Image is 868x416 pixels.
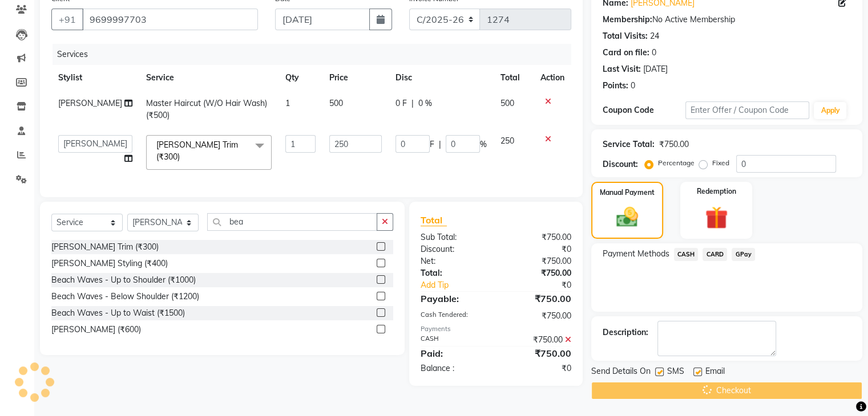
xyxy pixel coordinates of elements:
[412,310,496,322] div: Cash Tendered:
[494,65,534,91] th: Total
[496,334,580,346] div: ₹750.00
[207,213,377,231] input: Search or Scan
[430,138,434,150] span: F
[421,324,571,334] div: Payments
[412,243,496,255] div: Discount:
[496,231,580,243] div: ₹750.00
[412,255,496,267] div: Net:
[631,80,635,92] div: 0
[609,205,645,230] img: _cash.svg
[698,203,735,232] img: _gift.svg
[496,292,580,305] div: ₹750.00
[412,231,496,243] div: Sub Total:
[156,140,238,162] span: [PERSON_NAME] Trim (₹300)
[814,102,846,119] button: Apply
[667,365,684,380] span: SMS
[732,248,755,261] span: GPay
[51,241,159,253] div: [PERSON_NAME] Trim (₹300)
[412,362,496,374] div: Balance :
[58,98,122,108] span: [PERSON_NAME]
[51,9,83,30] button: +91
[51,324,141,336] div: [PERSON_NAME] (₹600)
[146,98,267,120] span: Master Haircut (W/O Hair Wash) (₹500)
[650,30,659,42] div: 24
[603,80,628,92] div: Points:
[53,44,580,65] div: Services
[480,138,487,150] span: %
[652,47,656,59] div: 0
[603,14,652,26] div: Membership:
[496,362,580,374] div: ₹0
[439,138,441,150] span: |
[500,136,514,146] span: 250
[51,307,185,319] div: Beach Waves - Up to Waist (₹1500)
[412,292,496,305] div: Payable:
[659,138,689,150] div: ₹750.00
[421,214,447,226] span: Total
[658,158,695,168] label: Percentage
[329,98,343,108] span: 500
[603,47,649,59] div: Card on file:
[82,9,258,30] input: Search by Name/Mobile/Email/Code
[643,63,668,75] div: [DATE]
[603,158,638,170] div: Discount:
[180,152,185,162] a: x
[395,97,407,109] span: 0 F
[603,104,685,116] div: Coupon Code
[591,365,651,380] span: Send Details On
[51,291,199,303] div: Beach Waves - Below Shoulder (₹1200)
[603,30,648,42] div: Total Visits:
[418,97,432,109] span: 0 %
[712,158,729,168] label: Fixed
[496,310,580,322] div: ₹750.00
[412,346,496,360] div: Paid:
[674,248,699,261] span: CASH
[412,334,496,346] div: CASH
[603,248,669,260] span: Payment Methods
[278,65,323,91] th: Qty
[412,279,510,291] a: Add Tip
[322,65,389,91] th: Price
[496,346,580,360] div: ₹750.00
[603,138,655,150] div: Service Total:
[697,186,736,197] label: Redemption
[285,98,290,108] span: 1
[705,365,725,380] span: Email
[603,327,648,338] div: Description:
[389,65,494,91] th: Disc
[496,243,580,255] div: ₹0
[600,187,655,198] label: Manual Payment
[51,258,168,270] div: [PERSON_NAME] Styling (₹400)
[685,101,810,119] input: Enter Offer / Coupon Code
[500,98,514,108] span: 500
[496,255,580,267] div: ₹750.00
[496,267,580,279] div: ₹750.00
[51,274,196,286] div: Beach Waves - Up to Shoulder (₹1000)
[603,14,851,26] div: No Active Membership
[703,248,727,261] span: CARD
[510,279,579,291] div: ₹0
[603,63,641,75] div: Last Visit:
[411,97,414,109] span: |
[51,65,139,91] th: Stylist
[534,65,571,91] th: Action
[139,65,278,91] th: Service
[412,267,496,279] div: Total:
